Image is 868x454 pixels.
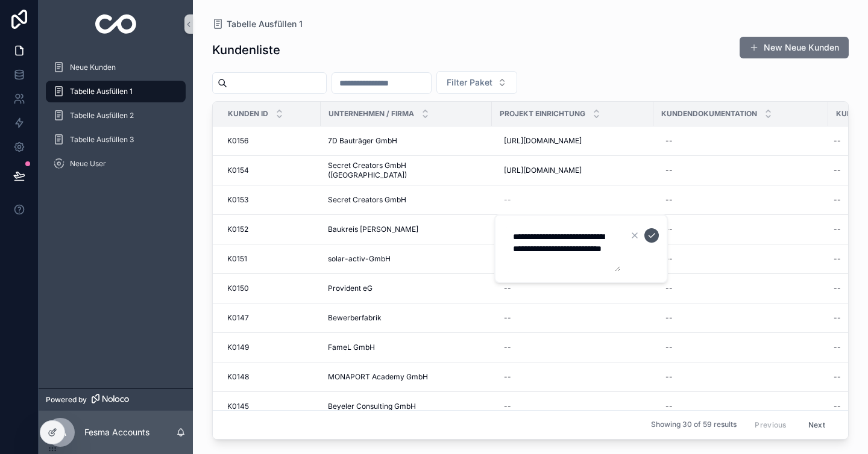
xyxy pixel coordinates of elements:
[227,254,313,264] a: K0151
[665,136,673,146] div: --
[661,161,821,180] a: --
[834,225,841,234] div: --
[227,225,248,234] span: K0152
[328,402,485,411] a: Beyeler Consulting GmbH
[84,426,149,438] p: Fesma Accounts
[499,190,646,210] a: --
[39,388,193,411] a: Powered by
[70,63,116,72] span: Neue Kunden
[834,195,841,205] div: --
[665,284,673,293] div: --
[665,402,673,411] div: --
[227,313,249,323] span: K0147
[328,136,397,146] span: 7D Bauträger GmbH
[228,109,268,119] span: Kunden ID
[500,109,585,119] span: Projekt Einrichtung
[46,105,186,126] a: Tabelle Ausfüllen 2
[504,372,511,382] div: --
[499,397,646,416] a: --
[661,190,821,210] a: --
[328,225,485,234] a: Baukreis [PERSON_NAME]
[499,279,646,298] a: --
[227,313,313,323] a: K0147
[665,166,673,175] div: --
[661,249,821,269] a: --
[46,153,186,175] a: Neue User
[834,343,841,352] div: --
[499,308,646,328] a: --
[661,220,821,239] a: --
[834,166,841,175] div: --
[834,254,841,264] div: --
[70,159,106,169] span: Neue User
[834,402,841,411] div: --
[499,338,646,357] a: --
[328,254,485,264] a: solar-activ-GmbH
[227,402,313,411] a: K0145
[227,166,313,175] a: K0154
[665,343,673,352] div: --
[227,372,249,382] span: K0148
[447,76,492,89] span: Filter Paket
[499,161,646,180] a: [URL][DOMAIN_NAME]
[212,18,303,30] a: Tabelle Ausfüllen 1
[740,37,849,58] button: New Neue Kunden
[329,109,414,119] span: Unternehmen / Firma
[328,195,485,205] a: Secret Creators GmbH
[834,372,841,382] div: --
[46,129,186,151] a: Tabelle Ausfüllen 3
[661,279,821,298] a: --
[95,14,137,34] img: App logo
[46,81,186,102] a: Tabelle Ausfüllen 1
[70,135,134,145] span: Tabelle Ausfüllen 3
[328,161,485,180] a: Secret Creators GmbH ([GEOGRAPHIC_DATA])
[227,372,313,382] a: K0148
[227,343,249,352] span: K0149
[665,254,673,264] div: --
[70,87,133,96] span: Tabelle Ausfüllen 1
[834,284,841,293] div: --
[499,367,646,387] a: --
[70,111,134,120] span: Tabelle Ausfüllen 2
[328,313,382,323] span: Bewerberfabrik
[504,313,511,323] div: --
[227,402,249,411] span: K0145
[39,48,193,190] div: scrollable content
[227,284,249,293] span: K0150
[227,136,248,146] span: K0156
[328,372,485,382] a: MONAPORT Academy GmbH
[46,57,186,78] a: Neue Kunden
[328,225,418,234] span: Baukreis [PERSON_NAME]
[227,195,313,205] a: K0153
[661,308,821,328] a: --
[46,395,87,405] span: Powered by
[665,195,673,205] div: --
[436,71,517,94] button: Select Button
[504,343,511,352] div: --
[227,195,248,205] span: K0153
[227,225,313,234] a: K0152
[665,372,673,382] div: --
[661,397,821,416] a: --
[227,254,247,264] span: K0151
[328,195,406,205] span: Secret Creators GmbH
[661,338,821,357] a: --
[504,136,582,146] span: [URL][DOMAIN_NAME]
[661,109,757,119] span: Kundendokumentation
[227,136,313,146] a: K0156
[834,136,841,146] div: --
[227,18,303,30] span: Tabelle Ausfüllen 1
[328,284,485,293] a: Provident eG
[800,415,834,434] button: Next
[328,313,485,323] a: Bewerberfabrik
[651,420,737,430] span: Showing 30 of 59 results
[328,136,485,146] a: 7D Bauträger GmbH
[665,225,673,234] div: --
[504,195,511,205] div: --
[665,313,673,323] div: --
[661,367,821,387] a: --
[504,166,582,175] span: [URL][DOMAIN_NAME]
[834,313,841,323] div: --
